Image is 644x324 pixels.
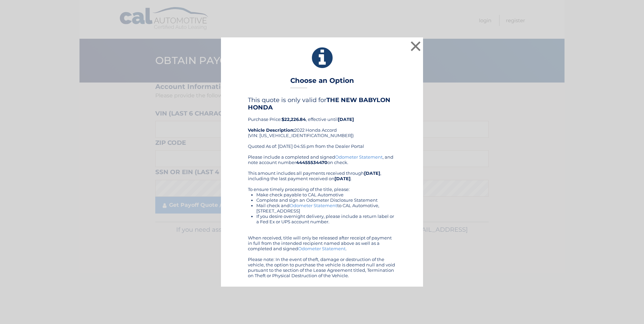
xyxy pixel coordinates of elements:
strong: Vehicle Description: [248,127,294,133]
a: Odometer Statement [298,246,346,251]
b: THE NEW BABYLON HONDA [248,96,390,111]
div: Please include a completed and signed , and note account number on check. This amount includes al... [248,154,396,278]
h4: This quote is only valid for [248,96,396,111]
div: Purchase Price: , effective until 2022 Honda Accord (VIN: [US_VEHICLE_IDENTIFICATION_NUMBER]) Quo... [248,96,396,154]
a: Odometer Statement [290,203,337,208]
b: [DATE] [338,117,354,122]
button: × [409,39,422,53]
li: Complete and sign an Odometer Disclosure Statement [256,197,396,203]
b: [DATE] [334,176,351,181]
b: [DATE] [364,170,380,176]
li: If you desire overnight delivery, please include a return label or a Fed Ex or UPS account number. [256,214,396,224]
b: $22,226.84 [282,117,306,122]
b: 44455534470 [296,160,327,165]
h3: Choose an Option [290,76,354,88]
li: Make check payable to CAL Automotive [256,192,396,197]
li: Mail check and to CAL Automotive, [STREET_ADDRESS] [256,203,396,214]
a: Odometer Statement [335,154,383,160]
